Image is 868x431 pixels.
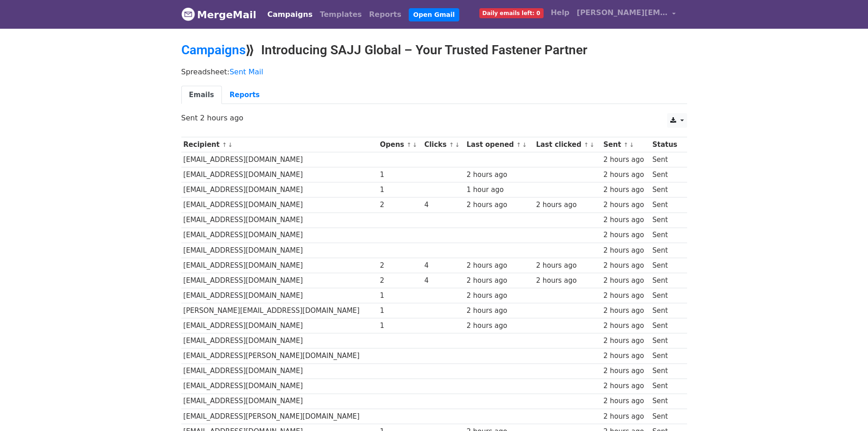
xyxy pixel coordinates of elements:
[547,4,573,22] a: Help
[424,275,462,286] div: 4
[424,260,462,271] div: 4
[222,141,227,148] a: ↑
[467,275,532,286] div: 2 hours ago
[181,228,378,243] td: [EMAIL_ADDRESS][DOMAIN_NAME]
[650,243,682,258] td: Sent
[650,379,682,394] td: Sent
[603,155,648,165] div: 2 hours ago
[181,333,378,348] td: [EMAIL_ADDRESS][DOMAIN_NAME]
[603,381,648,391] div: 2 hours ago
[181,394,378,409] td: [EMAIL_ADDRESS][DOMAIN_NAME]
[603,200,648,210] div: 2 hours ago
[603,291,648,301] div: 2 hours ago
[467,321,532,331] div: 2 hours ago
[603,215,648,225] div: 2 hours ago
[378,137,422,152] th: Opens
[650,348,682,363] td: Sent
[650,182,682,197] td: Sent
[603,170,648,180] div: 2 hours ago
[650,394,682,409] td: Sent
[181,288,378,303] td: [EMAIL_ADDRESS][DOMAIN_NAME]
[650,213,682,228] td: Sent
[467,260,532,271] div: 2 hours ago
[603,260,648,271] div: 2 hours ago
[181,379,378,394] td: [EMAIL_ADDRESS][DOMAIN_NAME]
[467,185,532,195] div: 1 hour ago
[181,182,378,197] td: [EMAIL_ADDRESS][DOMAIN_NAME]
[380,185,420,195] div: 1
[455,141,460,148] a: ↓
[534,137,601,152] th: Last clicked
[650,333,682,348] td: Sent
[181,86,222,104] a: Emails
[522,141,527,148] a: ↓
[479,8,544,18] span: Daily emails left: 0
[380,306,420,316] div: 1
[650,363,682,379] td: Sent
[181,167,378,182] td: [EMAIL_ADDRESS][DOMAIN_NAME]
[603,306,648,316] div: 2 hours ago
[603,230,648,240] div: 2 hours ago
[264,5,316,24] a: Campaigns
[406,141,411,148] a: ↑
[380,291,420,301] div: 1
[536,200,599,210] div: 2 hours ago
[603,366,648,376] div: 2 hours ago
[228,141,233,148] a: ↓
[603,275,648,286] div: 2 hours ago
[181,42,246,57] a: Campaigns
[650,409,682,424] td: Sent
[650,288,682,303] td: Sent
[536,275,599,286] div: 2 hours ago
[181,318,378,333] td: [EMAIL_ADDRESS][DOMAIN_NAME]
[412,141,417,148] a: ↓
[222,86,267,104] a: Reports
[603,411,648,422] div: 2 hours ago
[181,213,378,228] td: [EMAIL_ADDRESS][DOMAIN_NAME]
[181,5,257,24] a: MergeMail
[476,4,547,22] a: Daily emails left: 0
[449,141,454,148] a: ↑
[603,185,648,195] div: 2 hours ago
[365,5,405,24] a: Reports
[316,5,365,24] a: Templates
[409,8,459,21] a: Open Gmail
[230,68,263,76] a: Sent Mail
[650,152,682,167] td: Sent
[467,291,532,301] div: 2 hours ago
[181,42,687,58] h2: ⟫ Introducing SAJJ Global – Your Trusted Fastener Partner
[577,7,668,18] span: [PERSON_NAME][EMAIL_ADDRESS][DOMAIN_NAME]
[650,273,682,288] td: Sent
[424,200,462,210] div: 4
[181,258,378,273] td: [EMAIL_ADDRESS][DOMAIN_NAME]
[650,318,682,333] td: Sent
[181,273,378,288] td: [EMAIL_ADDRESS][DOMAIN_NAME]
[380,321,420,331] div: 1
[464,137,534,152] th: Last opened
[603,245,648,256] div: 2 hours ago
[181,303,378,318] td: [PERSON_NAME][EMAIL_ADDRESS][DOMAIN_NAME]
[181,7,195,21] img: MergeMail logo
[650,303,682,318] td: Sent
[181,348,378,363] td: [EMAIL_ADDRESS][PERSON_NAME][DOMAIN_NAME]
[181,67,687,77] p: Spreadsheet:
[467,200,532,210] div: 2 hours ago
[650,228,682,243] td: Sent
[603,351,648,361] div: 2 hours ago
[422,137,464,152] th: Clicks
[601,137,650,152] th: Sent
[603,396,648,406] div: 2 hours ago
[467,170,532,180] div: 2 hours ago
[181,137,378,152] th: Recipient
[590,141,595,148] a: ↓
[536,260,599,271] div: 2 hours ago
[516,141,521,148] a: ↑
[181,409,378,424] td: [EMAIL_ADDRESS][PERSON_NAME][DOMAIN_NAME]
[650,167,682,182] td: Sent
[573,4,680,25] a: [PERSON_NAME][EMAIL_ADDRESS][DOMAIN_NAME]
[181,243,378,258] td: [EMAIL_ADDRESS][DOMAIN_NAME]
[380,260,420,271] div: 2
[603,336,648,346] div: 2 hours ago
[623,141,628,148] a: ↑
[650,197,682,213] td: Sent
